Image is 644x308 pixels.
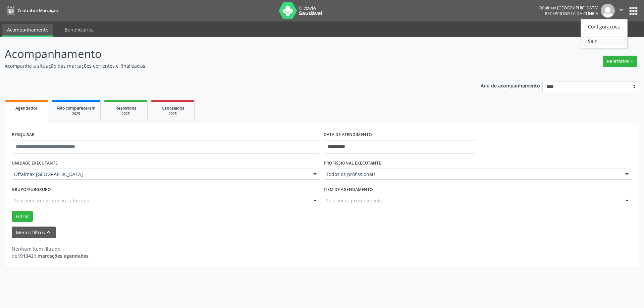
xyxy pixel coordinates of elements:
[5,5,58,16] a: Central de Marcação
[603,56,637,67] button: Relatórios
[14,197,89,204] span: Selecione um grupo ou subgrupo
[17,8,58,13] span: Central de Marcação
[12,211,33,222] button: Filtrar
[12,245,89,252] div: Nenhum item filtrado
[326,171,619,178] span: Todos os profissionais
[45,229,52,236] i: keyboard_arrow_up
[12,184,51,195] label: Grupo/Subgrupo
[17,253,89,259] strong: 1913421 marcações agendadas
[156,111,190,116] div: 2025
[326,197,382,204] span: Selecionar procedimento
[545,11,598,16] span: Recepcionista da clínica
[615,4,628,18] button: 
[2,24,53,37] a: Acompanhamento
[324,184,373,195] label: Item de agendamento
[5,46,449,62] p: Acompanhamento
[57,105,96,111] span: Não compareceram
[5,62,449,69] p: Acompanhe a situação das marcações correntes e finalizadas
[628,5,639,17] button: apps
[581,36,627,46] a: Sair
[12,158,58,169] label: UNIDADE EXECUTANTE
[581,22,627,31] a: Configurações
[539,5,598,11] div: Oftalmax [GEOGRAPHIC_DATA]
[481,81,540,89] p: Ano de acompanhamento
[601,4,615,18] img: img
[162,105,184,111] span: Cancelados
[12,227,56,238] button: Menos filtroskeyboard_arrow_up
[109,111,143,116] div: 2025
[618,6,625,13] i: 
[12,252,89,259] div: de
[324,158,381,169] label: PROFISSIONAL EXECUTANTE
[115,105,136,111] span: Resolvidos
[12,130,35,140] label: PESQUISAR
[15,105,38,111] span: Agendados
[57,111,96,116] div: 2025
[14,171,307,178] span: Oftalmax [GEOGRAPHIC_DATA]
[60,24,98,36] a: Beneficiários
[324,130,372,140] label: DATA DE ATENDIMENTO
[581,19,628,48] ul: 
